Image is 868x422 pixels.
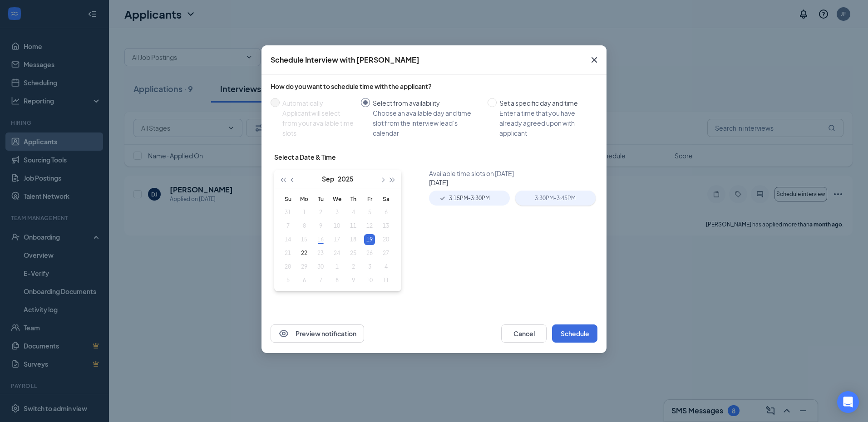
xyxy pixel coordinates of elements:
th: Th [345,192,361,206]
th: Sa [378,192,394,206]
div: Select from availability [373,98,480,108]
th: Tu [312,192,329,206]
th: Su [280,192,296,206]
div: Automatically [282,98,354,108]
div: Available time slots on [DATE] [429,169,601,178]
div: 22 [299,248,310,259]
button: EyePreview notification [271,324,364,343]
div: Applicant will select from your available time slots [282,108,354,138]
button: Cancel [501,324,547,343]
div: Enter a time that you have already agreed upon with applicant [499,108,590,138]
div: 19 [364,234,375,245]
div: [DATE] [429,178,601,187]
th: We [329,192,345,206]
button: Close [582,45,607,74]
th: Mo [296,192,312,206]
div: Set a specific day and time [499,98,590,108]
td: 2025-09-19 [361,233,378,246]
div: 3:30PM - 3:45PM [515,191,596,206]
div: Select a Date & Time [274,152,336,162]
button: 2025 [338,170,354,188]
svg: Cross [589,54,600,65]
svg: Checkmark [439,195,446,202]
div: Choose an available day and time slot from the interview lead’s calendar [373,108,480,138]
button: Sep [322,170,334,188]
th: Fr [361,192,378,206]
svg: Eye [278,328,289,339]
td: 2025-09-22 [296,246,312,260]
div: Open Intercom Messenger [837,391,859,413]
div: 3:15PM - 3:30PM [429,191,509,206]
div: Schedule Interview with [PERSON_NAME] [271,55,419,65]
button: Schedule [552,324,597,343]
div: How do you want to schedule time with the applicant? [271,82,597,91]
